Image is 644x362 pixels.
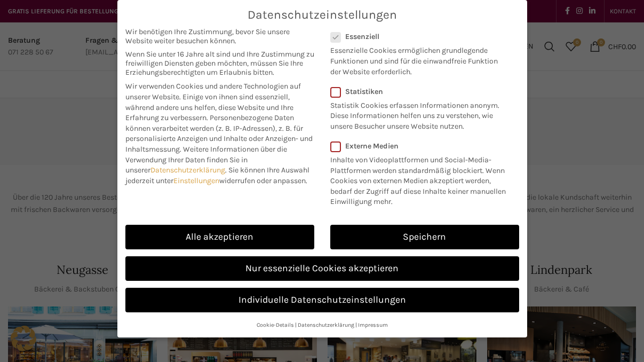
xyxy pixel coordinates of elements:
p: Essenzielle Cookies ermöglichen grundlegende Funktionen und sind für die einwandfreie Funktion de... [330,41,505,77]
span: Personenbezogene Daten können verarbeitet werden (z. B. IP-Adressen), z. B. für personalisierte A... [125,113,313,154]
a: Datenschutzerklärung [298,321,354,328]
a: Einstellungen [173,176,219,185]
p: Statistik Cookies erfassen Informationen anonym. Diese Informationen helfen uns zu verstehen, wie... [330,96,505,132]
a: Individuelle Datenschutzeinstellungen [125,288,519,312]
span: Wenn Sie unter 16 Jahre alt sind und Ihre Zustimmung zu freiwilligen Diensten geben möchten, müss... [125,50,314,77]
a: Nur essenzielle Cookies akzeptieren [125,256,519,281]
a: Datenschutzerklärung [150,166,225,175]
span: Sie können Ihre Auswahl jederzeit unter widerrufen oder anpassen. [125,166,309,185]
span: Wir verwenden Cookies und andere Technologien auf unserer Website. Einige von ihnen sind essenzie... [125,82,301,122]
p: Inhalte von Videoplattformen und Social-Media-Plattformen werden standardmäßig blockiert. Wenn Co... [330,151,512,207]
span: Weitere Informationen über die Verwendung Ihrer Daten finden Sie in unserer . [125,145,287,175]
a: Alle akzeptieren [125,225,314,249]
a: Impressum [358,321,388,328]
a: Cookie-Details [257,321,294,328]
label: Essenziell [330,32,505,41]
label: Statistiken [330,87,505,96]
a: Speichern [330,225,519,249]
label: Externe Medien [330,141,512,151]
span: Datenschutzeinstellungen [248,8,397,22]
span: Wir benötigen Ihre Zustimmung, bevor Sie unsere Website weiter besuchen können. [125,27,314,45]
